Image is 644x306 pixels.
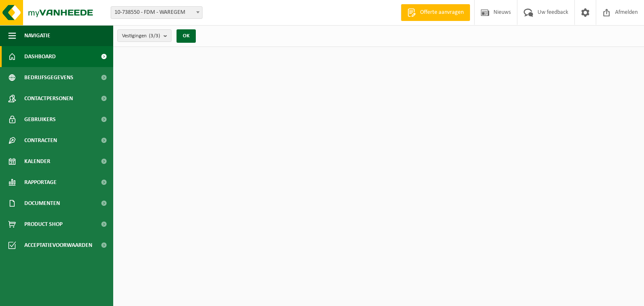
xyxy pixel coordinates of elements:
span: Kalender [24,151,50,172]
span: Contracten [24,130,57,151]
span: Product Shop [24,214,62,235]
span: Vestigingen [122,30,160,42]
span: Dashboard [24,46,56,67]
count: (3/3) [149,33,160,39]
span: Gebruikers [24,109,56,130]
span: Contactpersonen [24,88,73,109]
a: Offerte aanvragen [401,4,470,21]
span: Navigatie [24,25,50,46]
span: Acceptatievoorwaarden [24,235,92,256]
span: Bedrijfsgegevens [24,67,73,88]
span: Rapportage [24,172,57,193]
span: Offerte aanvragen [418,8,466,17]
span: Documenten [24,193,60,214]
button: Vestigingen(3/3) [117,29,171,42]
button: OK [177,29,196,43]
span: 10-738550 - FDM - WAREGEM [111,6,203,19]
span: 10-738550 - FDM - WAREGEM [111,7,202,18]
